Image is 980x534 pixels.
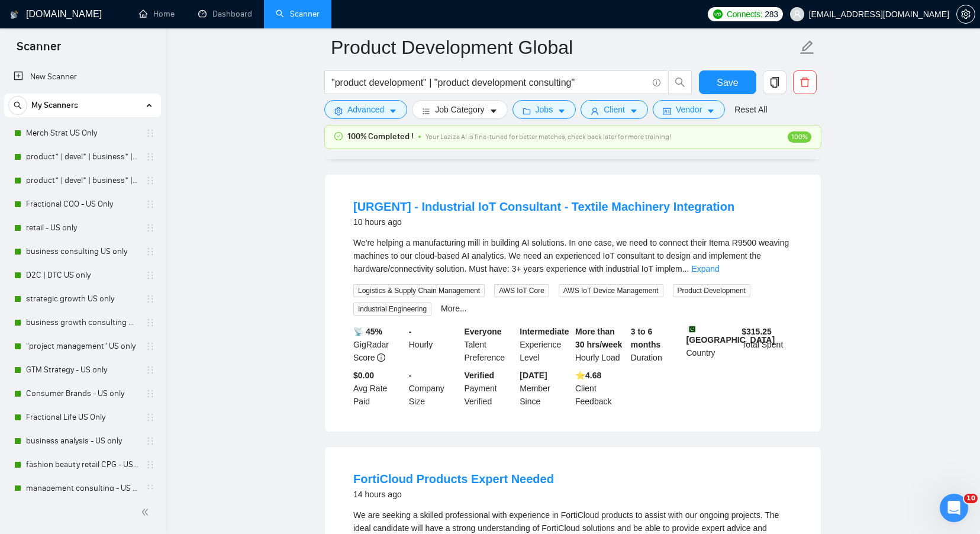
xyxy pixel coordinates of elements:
[353,303,431,316] span: Industrial Engineering
[353,238,789,274] span: We're helping a manufacturing mill in building AI solutions. In one case, we need to connect thei...
[630,107,638,115] span: caret-down
[146,484,155,493] span: holder
[146,365,155,375] span: holder
[26,334,138,358] a: "project management" US only
[146,152,155,162] span: holder
[146,389,155,398] span: holder
[494,284,549,297] span: AWS IoT Core
[146,200,155,209] span: holder
[26,240,138,263] a: business consulting US only
[26,311,138,334] a: business growth consulting US only
[699,70,756,94] button: Save
[517,325,573,364] div: Experience Level
[146,223,155,233] span: holder
[9,101,27,110] span: search
[347,103,384,116] span: Advanced
[26,406,138,429] a: Fractional Life US Only
[435,103,484,116] span: Job Category
[353,327,382,336] b: 📡 45%
[146,342,155,351] span: holder
[573,369,628,408] div: Client Feedback
[409,371,412,380] b: -
[26,477,138,500] a: management consulting - US only
[465,371,495,380] b: Verified
[353,215,734,229] div: 10 hours ago
[653,100,725,119] button: idcardVendorcaret-down
[520,327,569,336] b: Intermediate
[389,107,397,115] span: caret-down
[765,8,778,21] span: 283
[512,100,576,119] button: folderJobscaret-down
[462,369,518,408] div: Payment Verified
[462,325,518,364] div: Talent Preference
[353,200,734,213] a: [URGENT] - Industrial IoT Consultant - Textile Machinery Integration
[407,369,462,408] div: Company Size
[691,264,719,274] a: Expand
[8,96,27,115] button: search
[581,100,648,119] button: userClientcaret-down
[26,145,138,169] a: product* | devel* | business* | strategy* | retail* - [DEMOGRAPHIC_DATA] ONLY EXPERT
[653,79,660,86] span: info-circle
[139,9,175,19] a: homeHome
[26,169,138,192] a: product* | devel* | business* | strategy* | retail* US ONLY Intermediate
[407,325,462,364] div: Hourly
[334,107,343,115] span: setting
[957,9,975,19] span: setting
[489,107,498,115] span: caret-down
[591,107,599,115] span: user
[26,358,138,382] a: GTM Strategy - US only
[663,107,671,115] span: idcard
[141,506,153,518] span: double-left
[353,284,485,297] span: Logistics & Supply Chain Management
[956,5,975,24] button: setting
[353,371,374,380] b: $0.00
[523,107,531,115] span: folder
[964,494,978,503] span: 10
[146,460,155,469] span: holder
[940,494,968,522] iframe: Intercom live chat
[673,284,750,297] span: Product Development
[794,77,816,88] span: delete
[146,271,155,280] span: holder
[668,70,692,94] button: search
[377,353,385,362] span: info-circle
[14,65,151,89] a: New Scanner
[788,131,811,143] span: 100%
[717,75,738,90] span: Save
[7,38,70,63] span: Scanner
[331,75,647,90] input: Search Freelance Jobs...
[631,327,661,349] b: 3 to 6 months
[26,453,138,477] a: fashion beauty retail CPG - US only
[517,369,573,408] div: Member Since
[198,9,252,19] a: dashboardDashboard
[793,10,801,18] span: user
[604,103,625,116] span: Client
[742,327,772,336] b: $ 315.25
[422,107,430,115] span: bars
[31,94,78,117] span: My Scanners
[347,130,414,143] span: 100% Completed !
[687,325,695,333] img: 🇵🇰
[739,325,795,364] div: Total Spent
[412,100,507,119] button: barsJob Categorycaret-down
[351,369,407,408] div: Avg Rate Paid
[324,100,407,119] button: settingAdvancedcaret-down
[575,371,601,380] b: ⭐️ 4.68
[351,325,407,364] div: GigRadar Score
[353,487,554,501] div: 14 hours ago
[26,192,138,216] a: Fractional COO - US Only
[713,9,723,19] img: upwork-logo.png
[409,327,412,336] b: -
[559,284,663,297] span: AWS IoT Device Management
[682,264,689,274] span: ...
[353,236,792,275] div: We're helping a manufacturing mill in building AI solutions. In one case, we need to connect thei...
[684,325,740,364] div: Country
[956,9,975,19] a: setting
[557,107,566,115] span: caret-down
[800,40,815,55] span: edit
[425,133,671,141] span: Your Laziza AI is fine-tuned for better matches, check back later for more training!
[26,216,138,240] a: retail - US only
[669,77,691,88] span: search
[26,429,138,453] a: business analysis - US only
[763,77,786,88] span: copy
